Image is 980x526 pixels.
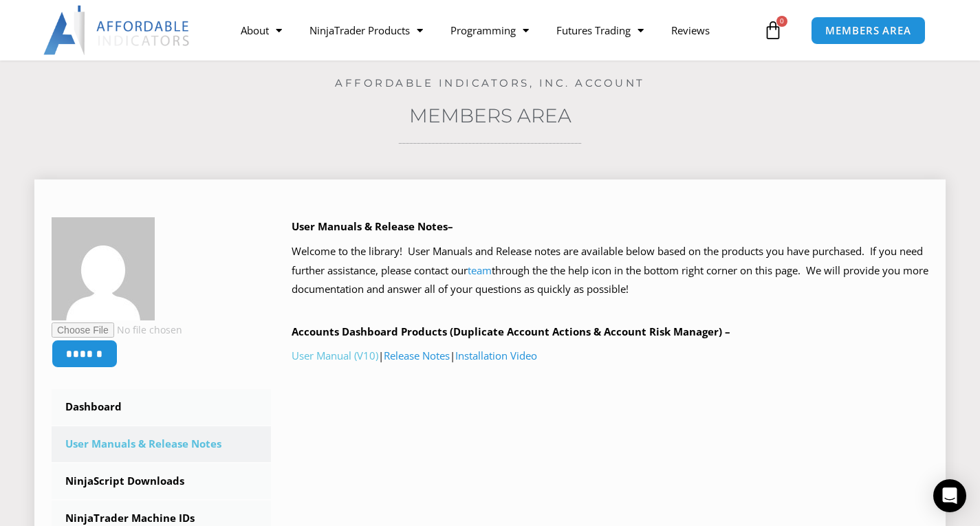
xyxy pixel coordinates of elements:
a: MEMBERS AREA [811,17,926,45]
a: 0 [743,10,803,50]
img: LogoAI | Affordable Indicators – NinjaTrader [43,6,191,55]
a: Release Notes [384,349,450,362]
span: 0 [776,16,787,27]
div: Open Intercom Messenger [933,479,966,512]
nav: Menu [227,14,760,46]
a: Futures Trading [543,14,657,46]
img: f68d18f8e7d2057390cf6adf22a4c57e83bc234593114621218fa0003d504e2a [52,217,155,320]
a: Dashboard [52,389,271,425]
span: MEMBERS AREA [825,25,911,36]
a: NinjaScript Downloads [52,463,271,499]
a: User Manual (V10) [292,349,378,362]
p: Welcome to the library! User Manuals and Release notes are available below based on the products ... [292,242,928,300]
a: NinjaTrader Products [296,14,437,46]
a: team [468,263,492,277]
a: Members Area [409,104,571,127]
a: Affordable Indicators, Inc. Account [335,76,645,89]
a: Reviews [657,14,723,46]
a: Programming [437,14,543,46]
a: About [227,14,296,46]
p: | | [292,347,928,366]
a: User Manuals & Release Notes [52,426,271,462]
b: Accounts Dashboard Products (Duplicate Account Actions & Account Risk Manager) – [292,325,730,338]
b: User Manuals & Release Notes– [292,219,453,233]
a: Installation Video [455,349,537,362]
